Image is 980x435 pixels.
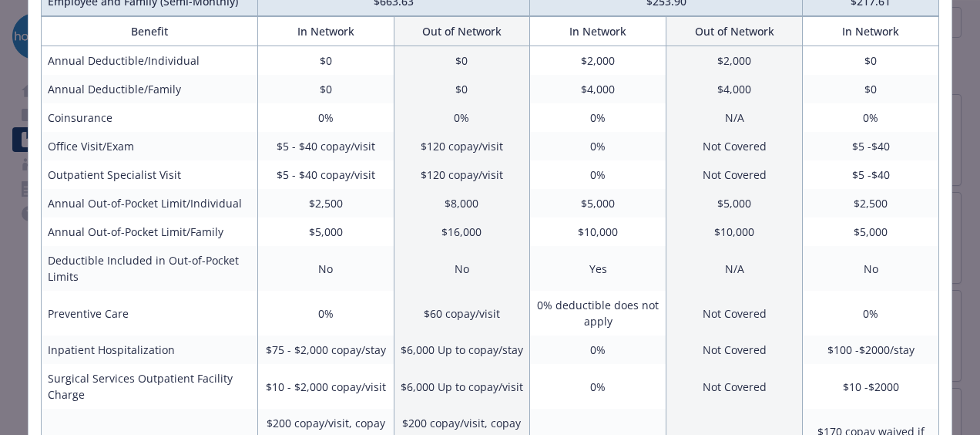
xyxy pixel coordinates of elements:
td: $120 copay/visit [394,160,530,189]
td: $0 [257,75,394,103]
td: 0% [803,291,939,336]
th: Out of Network [394,17,530,46]
td: $10 - $2,000 copay/visit [257,364,394,409]
td: $100 -$2000/stay [803,336,939,364]
td: $10,000 [666,217,803,246]
td: $8,000 [394,189,530,217]
td: Outpatient Specialist Visit [42,160,258,189]
th: Benefit [42,17,258,46]
td: $4,000 [666,75,803,103]
td: $0 [257,46,394,76]
td: Not Covered [666,364,803,409]
td: 0% [803,103,939,132]
td: $120 copay/visit [394,132,530,160]
td: 0% [394,103,530,132]
td: $5,000 [666,189,803,217]
td: $2,000 [530,46,666,76]
td: $5 -$40 [803,160,939,189]
td: Not Covered [666,160,803,189]
td: Inpatient Hospitalization [42,336,258,364]
td: $0 [394,75,530,103]
td: No [257,246,394,291]
td: Surgical Services Outpatient Facility Charge [42,364,258,409]
td: $10,000 [530,217,666,246]
th: In Network [257,17,394,46]
td: $5 - $40 copay/visit [257,160,394,189]
td: $5,000 [257,217,394,246]
td: Annual Deductible/Family [42,75,258,103]
td: No [394,246,530,291]
th: Out of Network [666,17,803,46]
td: Deductible Included in Out-of-Pocket Limits [42,246,258,291]
td: Annual Deductible/Individual [42,46,258,76]
td: $10 -$2000 [803,364,939,409]
td: $60 copay/visit [394,291,530,336]
td: Annual Out-of-Pocket Limit/Individual [42,189,258,217]
td: Not Covered [666,291,803,336]
td: $5,000 [530,189,666,217]
td: $2,500 [257,189,394,217]
td: N/A [666,246,803,291]
td: $75 - $2,000 copay/stay [257,336,394,364]
td: $0 [803,75,939,103]
td: 0% [530,364,666,409]
td: $5 - $40 copay/visit [257,132,394,160]
td: $4,000 [530,75,666,103]
td: No [803,246,939,291]
td: 0% [530,160,666,189]
td: 0% [257,291,394,336]
td: $6,000 Up to copay/visit [394,364,530,409]
td: $6,000 Up to copay/stay [394,336,530,364]
td: 0% [530,336,666,364]
td: $5,000 [803,217,939,246]
td: $0 [394,46,530,76]
td: $16,000 [394,217,530,246]
td: Not Covered [666,336,803,364]
td: Office Visit/Exam [42,132,258,160]
td: 0% [530,103,666,132]
td: $2,000 [666,46,803,76]
td: $0 [803,46,939,76]
th: In Network [803,17,939,46]
td: $2,500 [803,189,939,217]
td: 0% [530,132,666,160]
td: Yes [530,246,666,291]
td: Not Covered [666,132,803,160]
td: 0% [257,103,394,132]
td: Annual Out-of-Pocket Limit/Family [42,217,258,246]
td: $5 -$40 [803,132,939,160]
th: In Network [530,17,666,46]
td: N/A [666,103,803,132]
td: 0% deductible does not apply [530,291,666,336]
td: Coinsurance [42,103,258,132]
td: Preventive Care [42,291,258,336]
